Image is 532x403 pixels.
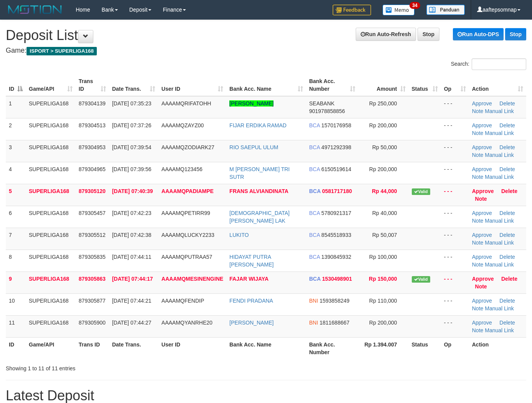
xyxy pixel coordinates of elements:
a: Manual Link [485,174,514,180]
td: 11 [6,315,26,337]
span: [DATE] 07:35:23 [112,100,151,107]
td: 9 [6,271,26,293]
span: AAAAMQPETIRR99 [161,210,210,216]
a: Approve [472,298,492,304]
a: Note [472,305,484,311]
th: Bank Acc. Name [226,337,306,359]
span: Copy 1570176958 to clipboard [322,122,351,128]
th: Amount: activate to sort column ascending [358,74,408,96]
a: Manual Link [485,152,514,158]
td: SUPERLIGA168 [26,315,76,337]
a: Note [475,283,487,290]
td: 10 [6,293,26,315]
a: Manual Link [485,327,514,333]
span: Rp 200,000 [369,166,397,172]
th: Game/API [26,337,76,359]
a: Note [472,108,484,114]
a: [DEMOGRAPHIC_DATA][PERSON_NAME] LAK [229,210,290,224]
span: Copy 8545518933 to clipboard [322,232,351,238]
a: Delete [499,144,515,150]
span: [DATE] 07:44:21 [112,298,151,304]
span: [DATE] 07:39:54 [112,144,151,150]
span: AAAAMQZODIARK27 [161,144,214,150]
input: Search: [472,58,526,70]
span: [DATE] 07:44:17 [112,276,153,282]
th: Game/API: activate to sort column ascending [26,74,76,96]
a: FAJAR WIJAYA [229,276,268,282]
span: Rp 250,000 [369,100,397,107]
span: Copy 901978858856 to clipboard [309,108,345,114]
th: Bank Acc. Number: activate to sort column ascending [306,74,358,96]
span: 879304953 [79,144,106,150]
th: ID: activate to sort column descending [6,74,26,96]
td: SUPERLIGA168 [26,184,76,206]
h1: Deposit List [6,28,526,43]
a: Manual Link [485,305,514,311]
span: [DATE] 07:44:27 [112,320,151,326]
td: 7 [6,228,26,250]
a: RIO SAEPUL ULUM [229,144,278,150]
img: MOTION_logo.png [6,4,64,15]
a: HIDAYAT PUTRA [PERSON_NAME] [229,254,273,268]
td: 6 [6,206,26,228]
td: - - - [441,271,469,293]
th: Bank Acc. Number [306,337,358,359]
td: SUPERLIGA168 [26,118,76,140]
td: 3 [6,140,26,162]
a: Delete [499,210,515,216]
span: Copy 6150519614 to clipboard [322,166,351,172]
td: SUPERLIGA168 [26,271,76,293]
a: Delete [501,276,517,282]
span: BCA [309,188,321,194]
a: Delete [501,188,517,194]
td: SUPERLIGA168 [26,250,76,271]
a: Note [472,130,484,136]
td: 5 [6,184,26,206]
span: 879305457 [79,210,106,216]
a: Stop [418,28,439,41]
span: [DATE] 07:40:39 [112,188,153,194]
td: - - - [441,228,469,250]
td: SUPERLIGA168 [26,206,76,228]
span: [DATE] 07:42:23 [112,210,151,216]
td: - - - [441,140,469,162]
span: 879304965 [79,166,106,172]
a: Run Auto-DPS [453,28,504,40]
span: Copy 0581717180 to clipboard [322,188,352,194]
th: User ID: activate to sort column ascending [158,74,226,96]
span: AAAAMQRIFATOHH [161,100,211,107]
td: - - - [441,162,469,184]
span: 879305863 [79,276,106,282]
a: M [PERSON_NAME] TRI SUTR [229,166,290,180]
span: AAAAMQ123456 [161,166,202,172]
span: Copy 1811688667 to clipboard [320,320,350,326]
span: AAAAMQPADIAMPE [161,188,214,194]
td: - - - [441,293,469,315]
td: SUPERLIGA168 [26,96,76,118]
a: Delete [499,298,515,304]
a: Approve [472,320,492,326]
th: ID [6,337,26,359]
td: 8 [6,250,26,271]
a: Approve [472,166,492,172]
a: Delete [499,100,515,107]
span: BCA [309,254,320,260]
a: Delete [499,320,515,326]
a: Approve [472,232,492,238]
span: Rp 50,000 [372,144,397,150]
th: Trans ID: activate to sort column ascending [76,74,109,96]
span: AAAAMQLUCKY2233 [161,232,214,238]
span: Valid transaction [412,276,430,283]
a: Delete [499,232,515,238]
a: Manual Link [485,108,514,114]
th: Bank Acc. Name: activate to sort column ascending [226,74,306,96]
a: Note [472,174,484,180]
span: 879305512 [79,232,106,238]
span: Rp 100,000 [369,254,397,260]
span: AAAAMQZAYZ00 [161,122,204,128]
a: Note [472,327,484,333]
span: 879305900 [79,320,106,326]
span: BNI [309,298,318,304]
span: Copy 1390845932 to clipboard [322,254,351,260]
th: Action: activate to sort column ascending [469,74,526,96]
